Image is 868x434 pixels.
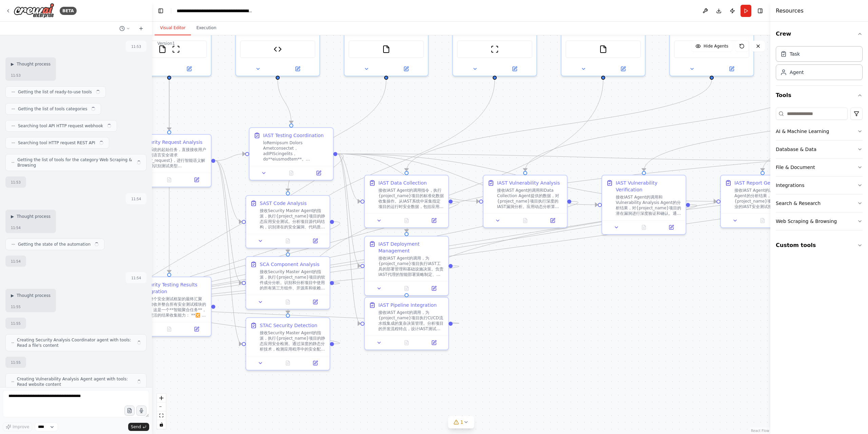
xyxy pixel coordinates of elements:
button: Open in side panel [278,65,317,73]
div: Search & Research [776,200,821,207]
div: IAST Vulnerability Verification [616,180,682,193]
div: IAST Pipeline Integration [378,302,437,308]
g: Edge from 93666043-fbcf-4824-88d0-e7b933b199a5 to 6eb4803c-6163-4006-ba97-5e82ff22fb71 [284,79,498,252]
g: Edge from 68bb95e1-9b8a-49c0-8e88-062396ed14d3 to fa61b42f-cff8-4e47-b669-e5c77f196de5 [116,150,344,310]
div: IAST Deployment Management接收IAST Agent的调用，为{project_name}项目执行IAST工具的部署管理和基础设施决策。负责IAST代理的智能部署策略制定... [364,236,449,296]
button: Open in side panel [422,284,446,293]
div: 11:54 [11,259,21,264]
span: Thought process [17,214,51,219]
span: Creating Security Analysis Coordinator agent with tools: Read a file's content [17,337,133,348]
button: Open in side panel [541,216,564,225]
button: Web Scraping & Browsing [776,212,863,230]
button: 1 [448,416,474,429]
button: Hide left sidebar [156,6,165,16]
span: ▶ [11,61,14,67]
div: IAST Report Generation [734,180,790,186]
button: Open in side panel [303,237,327,245]
div: 接收IAST Agent的调用和Data Collection Agent提供的数据，对{project_name}项目执行深度的IAST漏洞分析。应用动态分析算法识别运行时安全漏洞，包括SQL... [497,188,563,209]
div: 11:55 [11,304,21,309]
img: ScrapeWebsiteTool [172,45,180,53]
button: AI & Machine Learning [776,122,863,140]
div: STAC Security Detection接收Security Master Agent的指派，执行{project_name}项目的静态应用安全检测。通过深度的静态分析技术，检测应用程序中... [245,317,330,371]
button: Send [128,423,149,431]
g: Edge from c4260b7e-489a-4efa-9c13-7590a1c0e4fd to fa61b42f-cff8-4e47-b669-e5c77f196de5 [116,198,816,310]
img: IAST Integration Tool [274,45,282,53]
div: IAST Report Generation接收IAST Agent的调用和前序Agent的分析结果，为{project_name}项目生成全面、专业的IAST安全测试报告。整合数据收集、漏洞分... [720,175,805,228]
div: Tools [776,105,863,236]
img: FileReadTool [382,45,390,53]
div: IAST Vulnerability Analysis接收IAST Agent的调用和Data Collection Agent提供的数据，对{project_name}项目执行深度的IAST漏... [483,175,568,228]
div: 11:53 [131,44,141,49]
div: Web Scraping & Browsing [776,218,837,225]
div: SAST Code Analysis接收Security Master Agent的指派，执行{project_name}项目的静态应用安全测试。分析项目源代码结构，识别潜在的安全漏洞、代码质量... [245,195,330,248]
div: 11:53 [11,180,21,185]
div: Integrations [776,182,804,189]
span: Searching tool API HTTP request webhook [18,123,103,129]
div: IAST Testing CoordinationloRemipsum Dolors Ametconsectet，adIPIScingelits，do**eiusmodtem**。in{utla... [249,127,334,181]
span: Getting the list of tools for the category Web Scraping & Browsing [17,157,133,168]
button: Open in side panel [185,325,208,333]
button: Crew [776,24,863,43]
div: File & Document [776,164,815,171]
div: IAST Data Collection [378,180,427,186]
div: 作为系统的起始任务，直接接收用户的自然语言安全请求{user_request}，进行智能语义解析：1)识别测试类型(IAST/SAST/SCA/STAC)和测试范围 2)提取项目信息{proje... [141,147,207,169]
g: Edge from 68bb95e1-9b8a-49c0-8e88-062396ed14d3 to fd9371dc-160c-46ea-83a4-327e72e53165 [337,150,835,164]
button: fit view [157,411,166,420]
button: Open in side panel [712,65,751,73]
span: Thought process [17,293,51,298]
img: ScrapeWebsiteTool [491,45,499,53]
button: No output available [511,216,540,225]
h4: Resources [776,7,804,15]
div: 接收Security Master Agent的指派，执行{project_name}项目的软件成分分析。识别和分析项目中使用的所有第三方组件、开源库和依赖项。检查已知漏洞数据库（CVE、NVD... [260,269,325,291]
span: Searching tool HTTP request REST API [18,140,95,146]
button: No output available [274,359,302,367]
button: Integrations [776,176,863,194]
button: Open in side panel [185,176,208,184]
button: No output available [748,216,777,225]
button: Database & Data [776,140,863,158]
div: 接收IAST Agent的调用和前序Agent的分析结果，为{project_name}项目生成全面、专业的IAST安全测试报告。整合数据收集、漏洞分析和验证的结果，生成包含执行摘要、详细分析结... [734,188,800,209]
div: STAC Security Detection [260,322,317,329]
span: Hide Agents [704,43,728,49]
div: IAST Pipeline Integration接收IAST Agent的调用，为{project_name}项目执行CI/CD流水线集成的复杂决策管理。分析项目的开发流程特点，设计IAST测... [364,297,449,350]
button: Visual Editor [155,21,191,35]
div: 接收IAST Agent的调用指令，执行{project_name}项目的标准化数据收集操作。从IAST系统中采集指定项目的运行时安全数据，包括应用流量、执行路径、API调用记录、用户交互数据等... [378,188,444,209]
div: 11:53 [11,73,21,78]
button: Start a new chat [136,24,146,33]
g: Edge from 34ea6025-af51-4bf0-b3c1-dd77528505eb to 68bb95e1-9b8a-49c0-8e88-062396ed14d3 [215,150,245,164]
button: Search & Research [776,194,863,212]
div: 11:55 [11,321,21,326]
div: SCA Component Analysis接收Security Master Agent的指派，执行{project_name}项目的软件成分分析。识别和分析项目中使用的所有第三方组件、开源库... [245,256,330,309]
span: Getting the list of ready-to-use tools [18,89,92,95]
button: ▶Thought process [11,61,51,67]
div: Agent [790,69,804,76]
div: Security Request Analysis [141,139,202,146]
button: No output available [155,325,184,333]
span: Improve [13,424,29,430]
button: Hide right sidebar [755,6,765,16]
div: AI & Machine Learning [776,128,829,135]
g: Edge from 68bb95e1-9b8a-49c0-8e88-062396ed14d3 to 54c946a6-ad9f-4c3f-87f5-f942300b3e63 [337,150,360,205]
div: 接收IAST Agent的调用，为{project_name}项目执行IAST工具的部署管理和基础设施决策。负责IAST代理的智能部署策略制定、环境适配性分析、配置参数优化、资源分配决策等复杂的... [378,256,444,277]
div: IAST Testing Coordination [263,132,324,139]
div: 11:54 [131,276,141,281]
span: ▶ [11,293,14,298]
div: IAST Deployment Management [378,241,444,254]
div: Security Request Analysis作为系统的起始任务，直接接收用户的自然语言安全请求{user_request}，进行智能语义解析：1)识别测试类型(IAST/SAST/SCA/... [127,134,212,187]
span: Getting the list of tools categories [18,106,87,112]
div: 接收Security Master Agent的指派，执行{project_name}项目的静态应用安全测试。分析项目源代码结构，识别潜在的安全漏洞、代码质量问题和合规性风险。应用静态分析技术检... [260,208,325,230]
button: zoom in [157,394,166,402]
div: IAST Vulnerability Verification接收IAST Agent的调用和Vulnerability Analysis Agent的分析结果，对{project_name}项... [601,175,686,235]
g: Edge from 34ea6025-af51-4bf0-b3c1-dd77528505eb to 4dc71ebc-5214-4b79-9f5b-43a20aa97366 [215,157,242,225]
g: Edge from 68bb95e1-9b8a-49c0-8e88-062396ed14d3 to 4dd069c3-3b57-417e-8267-347ab47cb92c [337,150,479,205]
div: React Flow controls [157,394,166,429]
div: 接收IAST Agent的调用和Vulnerability Analysis Agent的分析结果，对{project_name}项目的潜在漏洞进行深度验证和确认。通过模拟攻击、概念验证（PoC... [616,194,682,216]
div: 作为整个安全测试框架的最终汇聚点，接收并整合所有安全测试模块的结果。这是一个**智能聚合任务**，具备灵活的结果收集能力： **🔀 灵活聚合策略**： - **按需聚合**：只收集实际执行的测试... [141,296,207,318]
button: File & Document [776,158,863,176]
button: zoom out [157,402,166,411]
button: Open in side panel [303,298,327,306]
button: No output available [392,339,421,347]
g: Edge from f568fc67-32d4-48d1-a1a3-650d588341dd to 4dc71ebc-5214-4b79-9f5b-43a20aa97366 [284,79,390,191]
div: Database & Data [776,146,816,153]
div: Security Testing Results Integration [141,281,207,295]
